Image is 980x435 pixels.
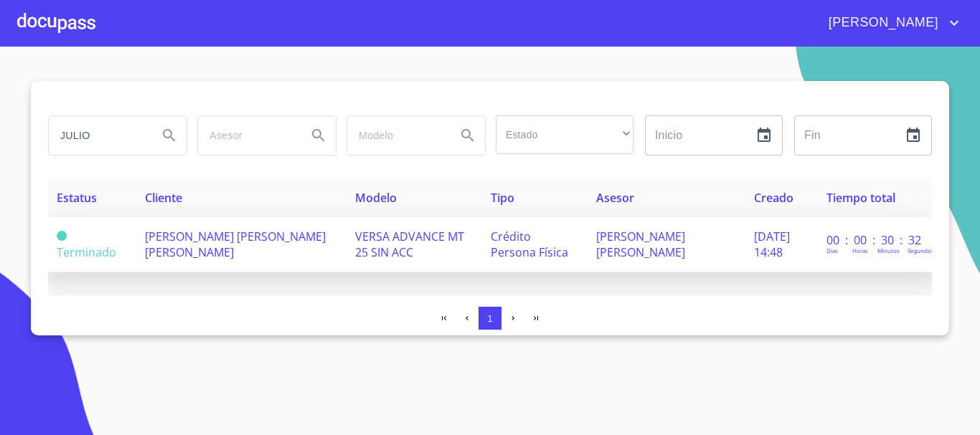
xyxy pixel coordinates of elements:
span: Cliente [145,190,182,206]
span: Tipo [491,190,514,206]
span: Tiempo total [826,190,895,206]
p: Minutos [877,247,900,254]
span: 1 [487,313,492,324]
span: Estatus [57,190,97,206]
button: Search [451,118,485,153]
span: Asesor [596,190,634,206]
span: [DATE] 14:48 [754,229,790,260]
p: Horas [852,247,868,254]
span: Terminado [57,231,67,241]
input: search [347,116,445,155]
p: Segundos [908,247,934,254]
p: 00 : 00 : 30 : 32 [826,232,923,248]
span: Creado [754,190,793,206]
span: [PERSON_NAME] [818,11,946,34]
span: Modelo [355,190,397,206]
input: search [198,116,296,155]
div: ​ [496,115,633,154]
span: Crédito Persona Física [491,229,568,260]
input: search [49,116,146,155]
button: 1 [479,307,501,330]
p: Dias [826,247,838,254]
button: account of current user [818,11,963,34]
span: Terminado [57,244,116,260]
span: [PERSON_NAME] [PERSON_NAME] [596,229,685,260]
button: Search [301,118,336,153]
span: [PERSON_NAME] [PERSON_NAME] [PERSON_NAME] [145,229,326,260]
button: Search [152,118,187,153]
span: VERSA ADVANCE MT 25 SIN ACC [355,229,464,260]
